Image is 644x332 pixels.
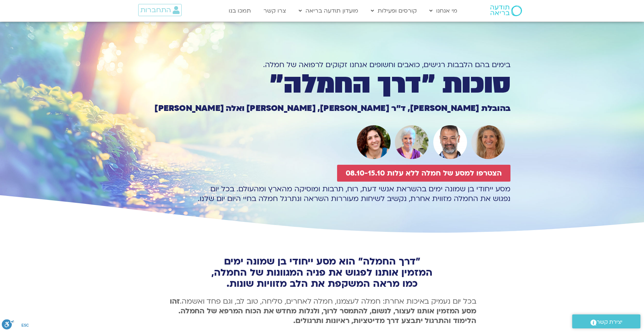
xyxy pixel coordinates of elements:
a: מועדון תודעה בריאה [295,4,362,18]
p: בכל יום נעמיק באיכות אחרת: חמלה לעצמנו, חמלה לאחרים, סליחה, טוב לב, וגם פחד ואשמה. [168,296,476,326]
b: זהו מסע המזמין אותנו לעצור, לנשום, להתמסר לרוך, ולגלות מחדש את הכוח המרפא של החמלה. הלימוד והתרגו... [170,296,476,326]
span: התחברות [140,6,171,14]
h1: סוכות ״דרך החמלה״ [134,72,510,97]
a: מי אנחנו [426,4,461,18]
p: מסע ייחודי בן שמונה ימים בהשראת אנשי דעת, רוח, תרבות ומוסיקה מהארץ ומהעולם. בכל יום נפגוש את החמל... [134,184,510,204]
h1: בהובלת [PERSON_NAME], ד״ר [PERSON_NAME], [PERSON_NAME] ואלה [PERSON_NAME] [134,104,510,112]
h2: "דרך החמלה" הוא מסע ייחודי בן שמונה ימים המזמין אותנו לפגוש את פניה המגוונות של החמלה, כמו מראה ה... [168,256,476,289]
a: התחברות [138,4,182,16]
span: הצטרפו למסע של חמלה ללא עלות 08.10-15.10 [346,169,502,177]
a: קורסים ופעילות [367,4,420,18]
a: צרו קשר [260,4,290,18]
a: יצירת קשר [572,314,640,328]
a: הצטרפו למסע של חמלה ללא עלות 08.10-15.10 [337,165,510,182]
img: תודעה בריאה [490,5,522,16]
span: יצירת קשר [597,317,622,327]
h1: בימים בהם הלבבות רגישים, כואבים וחשופים אנחנו זקוקים לרפואה של חמלה. [134,60,510,70]
a: תמכו בנו [225,4,255,18]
